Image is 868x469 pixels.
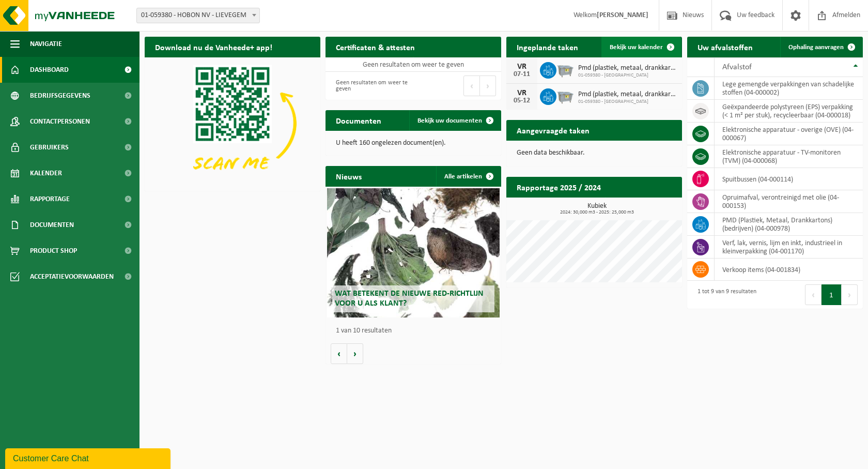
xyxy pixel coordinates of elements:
[556,87,574,104] img: WB-2500-GAL-GY-01
[512,63,532,71] div: VR
[578,90,677,99] span: Pmd (plastiek, metaal, drankkartons) (bedrijven)
[30,160,62,186] span: Kalender
[780,37,862,57] a: Ophaling aanvragen
[436,166,500,187] a: Alle artikelen
[327,188,499,317] a: Wat betekent de nieuwe RED-richtlijn voor u als klant?
[715,123,863,145] td: elektronische apparatuur - overige (OVE) (04-000067)
[512,89,532,97] div: VR
[578,64,677,72] span: Pmd (plastiek, metaal, drankkartons) (bedrijven)
[463,75,480,96] button: Previous
[30,264,114,290] span: Acceptatievoorwaarden
[506,177,611,197] h2: Rapportage 2025 / 2024
[842,284,858,305] button: Next
[506,37,588,57] h2: Ingeplande taken
[5,446,173,469] iframe: chat widget
[597,11,648,19] strong: [PERSON_NAME]
[480,75,496,96] button: Next
[578,99,677,105] span: 01-059380 - [GEOGRAPHIC_DATA]
[788,44,844,51] span: Ophaling aanvragen
[145,37,283,57] h2: Download nu de Vanheede+ app!
[578,72,677,79] span: 01-059380 - [GEOGRAPHIC_DATA]
[347,343,363,364] button: Volgende
[506,120,600,140] h2: Aangevraagde taken
[610,44,663,51] span: Bekijk uw kalender
[715,77,863,100] td: lege gemengde verpakkingen van schadelijke stoffen (04-000002)
[605,197,681,218] a: Bekijk rapportage
[822,284,842,305] button: 1
[715,190,863,213] td: opruimafval, verontreinigd met olie (04-000153)
[715,236,863,259] td: verf, lak, vernis, lijm en inkt, industrieel in kleinverpakking (04-001170)
[715,145,863,168] td: elektronische apparatuur - TV-monitoren (TVM) (04-000068)
[326,110,392,130] h2: Documenten
[517,149,672,157] p: Geen data beschikbaar.
[331,74,408,97] div: Geen resultaten om weer te geven
[326,37,425,57] h2: Certificaten & attesten
[30,212,74,238] span: Documenten
[30,83,90,109] span: Bedrijfsgegevens
[715,168,863,190] td: spuitbussen (04-000114)
[512,203,682,215] h3: Kubiek
[409,110,500,131] a: Bekijk uw documenten
[336,327,496,335] p: 1 van 10 resultaten
[556,60,574,78] img: WB-2500-GAL-GY-01
[512,97,532,104] div: 05-12
[136,8,260,23] span: 01-059380 - HOBON NV - LIEVEGEM
[601,37,681,57] a: Bekijk uw kalender
[715,259,863,281] td: verkoop items (04-001834)
[30,109,90,134] span: Contactpersonen
[336,140,491,147] p: U heeft 160 ongelezen document(en).
[722,63,752,71] span: Afvalstof
[326,166,372,186] h2: Nieuws
[30,186,70,212] span: Rapportage
[805,284,822,305] button: Previous
[715,100,863,123] td: geëxpandeerde polystyreen (EPS) verpakking (< 1 m² per stuk), recycleerbaar (04-000018)
[335,290,484,308] span: Wat betekent de nieuwe RED-richtlijn voor u als klant?
[145,57,320,189] img: Download de VHEPlus App
[331,343,347,364] button: Vorige
[30,31,62,57] span: Navigatie
[417,117,482,124] span: Bekijk uw documenten
[512,210,682,215] span: 2024: 30,000 m3 - 2025: 25,000 m3
[30,134,69,160] span: Gebruikers
[687,37,763,57] h2: Uw afvalstoffen
[692,283,756,306] div: 1 tot 9 van 9 resultaten
[137,8,259,23] span: 01-059380 - HOBON NV - LIEVEGEM
[30,238,77,264] span: Product Shop
[30,57,69,83] span: Dashboard
[512,71,532,78] div: 07-11
[715,213,863,236] td: PMD (Plastiek, Metaal, Drankkartons) (bedrijven) (04-000978)
[326,57,501,72] td: Geen resultaten om weer te geven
